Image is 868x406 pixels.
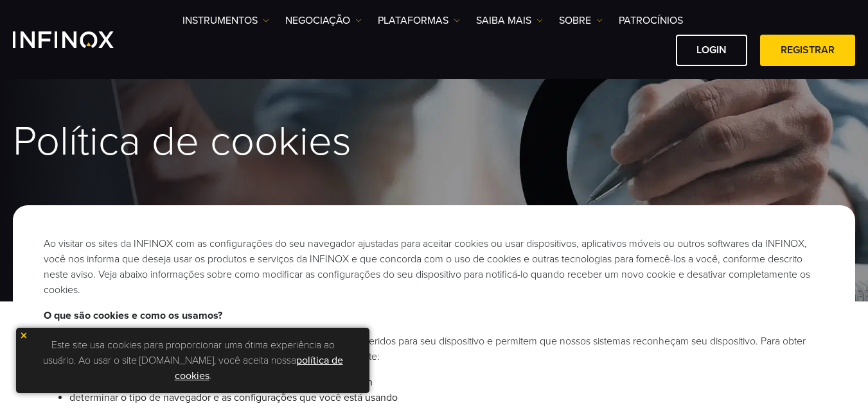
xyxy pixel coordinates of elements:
[13,120,855,164] h1: Política de cookies
[676,35,747,66] a: Login
[285,13,362,28] a: NEGOCIAÇÃO
[378,13,460,28] a: PLATAFORMAS
[760,35,855,66] a: Registrar
[44,308,824,323] p: O que são cookies e como os usamos?
[19,331,28,340] img: yellow close icon
[476,13,543,28] a: Saiba mais
[44,334,824,364] li: Cookies são identificadores exclusivos (pequenos arquivos) que são transferidos para seu disposit...
[44,236,824,298] p: Ao visitar os sites da INFINOX com as configurações do seu navegador ajustadas para aceitar cooki...
[69,375,824,390] li: identificá-lo quando você faz login e lembrar seus detalhes de login
[619,13,683,28] a: Patrocínios
[13,31,144,48] a: INFINOX Logo
[182,13,269,28] a: Instrumentos
[69,390,824,405] li: determinar o tipo de navegador e as configurações que você está usando
[22,334,363,387] p: Este site usa cookies para proporcionar uma ótima experiência ao usuário. Ao usar o site [DOMAIN_...
[559,13,603,28] a: SOBRE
